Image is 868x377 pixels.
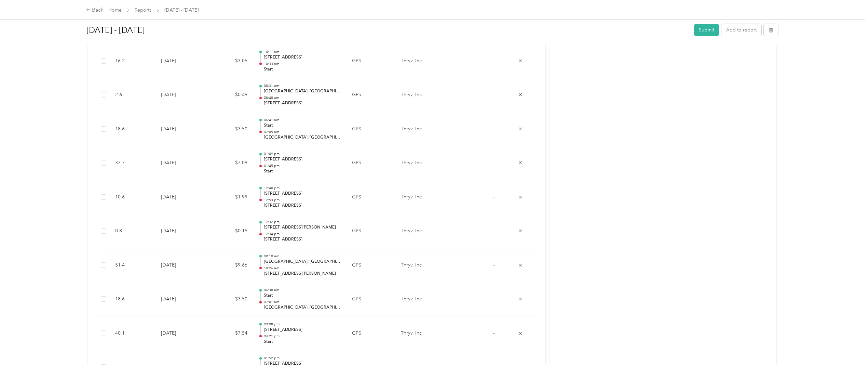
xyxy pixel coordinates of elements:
td: 18.6 [110,112,155,146]
p: 12:34 pm [264,232,341,236]
td: $1.99 [208,180,253,214]
td: 18.6 [110,282,155,316]
p: 06:38 am [264,288,341,292]
td: Thryv, Inc [395,180,452,214]
td: $9.66 [208,248,253,283]
h1: Sep 1 - 30, 2025 [86,22,689,38]
td: 40.1 [110,316,155,351]
td: Thryv, Inc [395,78,452,112]
td: 0.8 [110,214,155,248]
span: [DATE] - [DATE] [164,6,199,14]
td: GPS [347,214,395,248]
p: 12:40 pm [264,186,341,191]
p: [STREET_ADDRESS] [264,203,341,209]
td: GPS [347,146,395,180]
td: GPS [347,248,395,283]
span: - [493,126,494,132]
td: Thryv, Inc [395,146,452,180]
span: - [493,58,494,64]
p: [STREET_ADDRESS] [264,191,341,197]
td: GPS [347,78,395,112]
td: 2.6 [110,78,155,112]
td: Thryv, Inc [395,248,452,283]
p: 12:32 pm [264,220,341,224]
p: [GEOGRAPHIC_DATA], [GEOGRAPHIC_DATA] [264,259,341,265]
td: Thryv, Inc [395,112,452,146]
td: [DATE] [155,78,208,112]
td: 37.7 [110,146,155,180]
td: GPS [347,316,395,351]
span: - [493,330,494,336]
a: Reports [135,7,151,13]
p: Start [264,292,341,299]
p: [STREET_ADDRESS] [264,327,341,333]
td: $3.05 [208,44,253,78]
span: - [493,262,494,268]
p: 08:31 am [264,83,341,88]
td: $7.09 [208,146,253,180]
iframe: Everlance-gr Chat Button Frame [830,339,868,377]
p: 12:53 pm [264,198,341,203]
p: [STREET_ADDRESS][PERSON_NAME] [264,271,341,277]
p: 07:05 am [264,130,341,134]
p: [STREET_ADDRESS] [264,54,341,61]
td: Thryv, Inc [395,214,452,248]
p: 04:21 pm [264,334,341,339]
span: - [493,194,494,200]
td: GPS [347,112,395,146]
p: 03:08 pm [264,322,341,327]
span: - [493,364,494,370]
p: [GEOGRAPHIC_DATA], [GEOGRAPHIC_DATA] [264,304,341,311]
td: [DATE] [155,248,208,283]
td: [DATE] [155,282,208,316]
td: [DATE] [155,180,208,214]
td: Thryv, Inc [395,44,452,78]
td: [DATE] [155,44,208,78]
p: Start [264,122,341,129]
p: [STREET_ADDRESS] [264,156,341,162]
td: [DATE] [155,146,208,180]
p: 10:26 am [264,266,341,271]
p: Start [264,66,341,73]
td: 51.4 [110,248,155,283]
td: $7.54 [208,316,253,351]
td: [DATE] [155,214,208,248]
p: [STREET_ADDRESS] [264,100,341,106]
td: Thryv, Inc [395,316,452,351]
p: 09:10 am [264,254,341,259]
div: Back [86,6,104,14]
p: 07:01 am [264,300,341,304]
p: [STREET_ADDRESS] [264,236,341,243]
p: [STREET_ADDRESS] [264,361,341,367]
p: [GEOGRAPHIC_DATA], [GEOGRAPHIC_DATA] [264,134,341,141]
p: 01:52 pm [264,356,341,361]
td: $3.50 [208,112,253,146]
td: $0.49 [208,78,253,112]
td: 16.2 [110,44,155,78]
p: 08:48 am [264,95,341,100]
td: GPS [347,180,395,214]
p: [GEOGRAPHIC_DATA], [GEOGRAPHIC_DATA] [264,88,341,94]
a: Home [108,7,122,13]
p: 10:11 am [264,50,341,54]
td: [DATE] [155,316,208,351]
span: - [493,160,494,166]
p: Start [264,339,341,345]
p: 10:33 am [264,62,341,66]
td: GPS [347,44,395,78]
p: 01:45 pm [264,164,341,168]
p: 06:41 am [264,118,341,122]
td: [DATE] [155,112,208,146]
td: GPS [347,282,395,316]
td: Thryv, Inc [395,282,452,316]
p: [STREET_ADDRESS][PERSON_NAME] [264,224,341,231]
span: - [493,296,494,302]
p: Start [264,168,341,174]
span: - [493,228,494,234]
span: - [493,92,494,97]
td: $0.15 [208,214,253,248]
button: Submit [694,24,719,36]
p: 01:09 pm [264,152,341,156]
td: $3.50 [208,282,253,316]
button: Add to report [721,24,761,36]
